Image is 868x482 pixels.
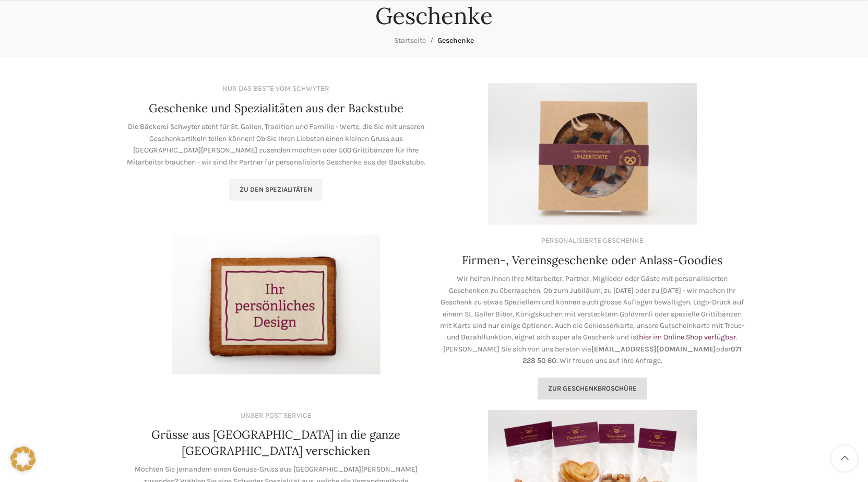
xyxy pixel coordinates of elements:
h4: Grüsse aus [GEOGRAPHIC_DATA] in die ganze [GEOGRAPHIC_DATA] verschicken [123,427,429,459]
a: Scroll to top button [831,445,858,472]
a: Zu den Spezialitäten [229,179,323,201]
h1: Geschenke [375,2,493,30]
p: Wir helfen Ihnen Ihre Mitarbeiter, Partner, Miglieder oder Gäste mit personalisierten Geschenken ... [439,273,745,367]
a: Startseite [394,36,426,45]
span: Zu den Spezialitäten [240,185,312,194]
a: Zur geschenkbroschüre [538,378,647,399]
p: Die Bäckerei Schwyter steht für St. Gallen, Tradition und Familie - Werte, die Sie mit unseren Ge... [123,121,429,168]
strong: [EMAIL_ADDRESS][DOMAIN_NAME] [591,345,716,354]
div: NUR DAS BESTE VOM SCHWYTER [222,83,329,95]
span: Geschenke [437,36,474,45]
div: UNSER POST SERVICE [241,410,312,421]
span: Zur geschenkbroschüre [548,384,637,393]
h4: Firmen-, Vereinsgeschenke oder Anlass-Goodies [462,252,722,268]
h4: Geschenke und Spezialitäten aus der Backstube [149,100,403,116]
a: hier im Online Shop verfügbar [639,333,736,342]
div: PERSONALISIERTE GESCHENKE [541,235,644,246]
